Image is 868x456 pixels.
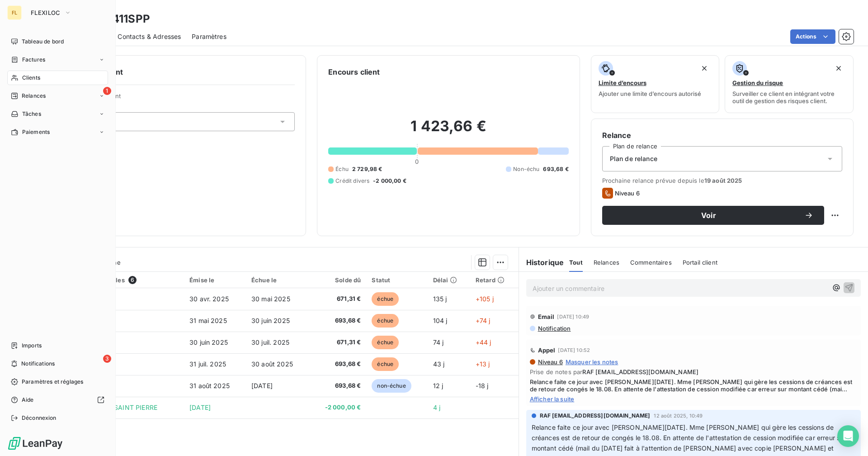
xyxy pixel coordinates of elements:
[558,347,590,353] span: [DATE] 10:52
[251,382,273,389] span: [DATE]
[315,403,361,412] span: -2 000,00 €
[251,360,293,368] span: 30 août 2025
[315,360,361,369] span: 693,68 €
[613,212,804,219] span: Voir
[433,276,465,284] div: Délai
[251,338,289,346] span: 30 juil. 2025
[602,206,824,225] button: Voir
[530,395,857,403] span: Afficher la suite
[630,259,672,266] span: Commentaires
[433,382,443,389] span: 12 j
[610,154,657,163] span: Plan de relance
[189,404,211,411] span: [DATE]
[476,338,491,346] span: +44 j
[103,355,111,363] span: 3
[415,158,419,165] span: 0
[566,358,618,366] span: Masquer les notes
[315,381,361,390] span: 693,68 €
[55,66,295,77] h6: Informations client
[540,412,651,420] span: RAF [EMAIL_ADDRESS][DOMAIN_NAME]
[73,92,295,105] span: Propriétés Client
[537,358,563,366] span: Niveau 6
[732,90,846,104] span: Surveiller ce client en intégrant votre outil de gestion des risques client.
[476,317,491,324] span: +74 j
[22,414,57,422] span: Déconnexion
[476,382,489,389] span: -18 j
[373,177,406,185] span: -2 000,00 €
[22,342,42,350] span: Imports
[433,360,445,368] span: 43 j
[790,29,835,44] button: Actions
[315,294,361,304] span: 671,31 €
[433,338,444,346] span: 74 j
[22,378,83,386] span: Paramètres et réglages
[543,165,568,173] span: 693,68 €
[372,357,399,371] span: échue
[189,295,229,303] span: 30 avr. 2025
[22,38,64,46] span: Tableau de bord
[599,90,701,97] span: Ajouter une limite d’encours autorisé
[372,292,399,306] span: échue
[513,165,539,173] span: Non-échu
[615,190,640,197] span: Niveau 6
[476,360,490,368] span: +13 j
[530,378,857,393] span: Relance faite ce jour avec [PERSON_NAME][DATE]. Mme [PERSON_NAME] qui gère les cessions de créanc...
[732,79,783,86] span: Gestion du risque
[189,382,230,389] span: 31 août 2025
[7,393,108,407] a: Aide
[31,9,61,16] span: FLEXILOC
[591,55,720,113] button: Limite d’encoursAjouter une limite d’encours autorisé
[315,316,361,325] span: 693,68 €
[315,338,361,347] span: 671,31 €
[22,110,41,118] span: Tâches
[538,347,556,354] span: Appel
[251,295,290,303] span: 30 mai 2025
[372,314,399,328] span: échue
[704,177,742,184] span: 19 août 2025
[433,404,440,411] span: 4 j
[537,325,571,332] span: Notification
[189,276,241,284] div: Émise le
[602,177,842,184] span: Prochaine relance prévue depuis le
[530,368,857,375] span: Prise de notes par
[538,313,555,320] span: Email
[594,259,619,266] span: Relances
[103,87,111,95] span: 1
[22,128,50,136] span: Paiements
[22,56,45,64] span: Factures
[335,165,349,173] span: Échu
[189,360,226,368] span: 31 juil. 2025
[476,276,513,284] div: Retard
[251,276,304,284] div: Échue le
[22,92,46,100] span: Relances
[352,165,382,173] span: 2 729,98 €
[582,368,698,375] span: RAF [EMAIL_ADDRESS][DOMAIN_NAME]
[557,314,589,319] span: [DATE] 10:49
[433,317,448,324] span: 104 j
[189,338,228,346] span: 30 juin 2025
[599,79,646,86] span: Limite d’encours
[192,32,226,41] span: Paramètres
[476,295,494,303] span: +105 j
[118,32,181,41] span: Contacts & Adresses
[433,295,447,303] span: 135 j
[328,117,568,144] h2: 1 423,66 €
[22,74,40,82] span: Clients
[68,276,179,284] div: Pièces comptables
[372,276,422,284] div: Statut
[7,5,22,20] div: FL
[602,130,842,141] h6: Relance
[128,276,137,284] span: 6
[569,259,583,266] span: Tout
[7,436,63,451] img: Logo LeanPay
[837,425,859,447] div: Open Intercom Messenger
[328,66,380,77] h6: Encours client
[189,317,227,324] span: 31 mai 2025
[251,317,290,324] span: 30 juin 2025
[683,259,717,266] span: Portail client
[519,257,564,268] h6: Historique
[725,55,854,113] button: Gestion du risqueSurveiller ce client en intégrant votre outil de gestion des risques client.
[22,396,34,404] span: Aide
[372,336,399,349] span: échue
[21,360,55,368] span: Notifications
